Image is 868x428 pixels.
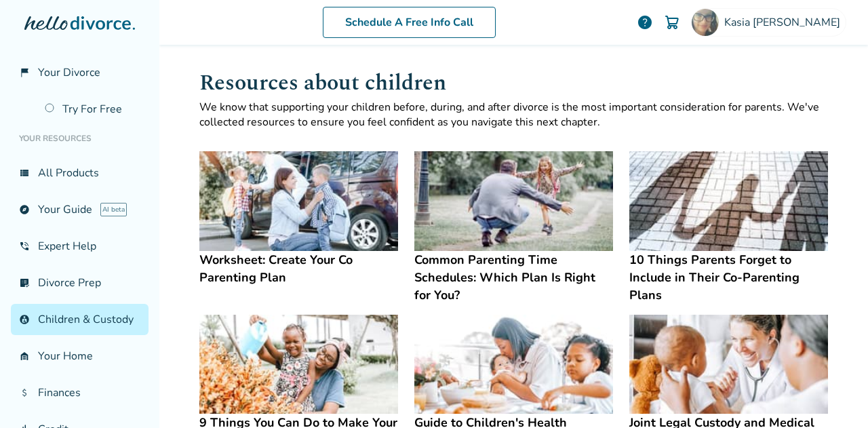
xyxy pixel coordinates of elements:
img: Kasia Williams [692,9,719,36]
iframe: Chat Widget [800,363,868,428]
span: garage_home [19,351,30,362]
img: Common Parenting Time Schedules: Which Plan Is Right for You? [414,151,613,251]
a: help [637,14,653,31]
a: list_alt_checkDivorce Prep [11,267,149,298]
h4: Worksheet: Create Your Co Parenting Plan [199,251,398,286]
a: Worksheet: Create Your Co Parenting PlanWorksheet: Create Your Co Parenting Plan [199,151,398,286]
span: explore [19,204,30,215]
a: exploreYour GuideAI beta [11,194,149,225]
a: Common Parenting Time Schedules: Which Plan Is Right for You?Common Parenting Time Schedules: Whi... [414,151,613,304]
span: view_list [19,168,30,178]
img: Worksheet: Create Your Co Parenting Plan [199,151,398,251]
span: flag_2 [19,67,30,78]
a: flag_2Your Divorce [11,57,149,88]
a: 10 Things Parents Forget to Include in Their Co-Parenting Plans10 Things Parents Forget to Includ... [629,151,828,304]
a: attach_moneyFinances [11,377,149,408]
img: 10 Things Parents Forget to Include in Their Co-Parenting Plans [629,151,828,251]
li: Your Resources [11,125,149,152]
p: We know that supporting your children before, during, and after divorce is the most important con... [199,100,829,130]
a: account_childChildren & Custody [11,304,149,335]
a: Schedule A Free Info Call [323,7,496,38]
h4: 10 Things Parents Forget to Include in Their Co-Parenting Plans [629,251,828,304]
h1: Resources about children [199,66,829,100]
span: Kasia [PERSON_NAME] [724,15,846,30]
a: phone_in_talkExpert Help [11,231,149,262]
img: Guide to Children's Health Insurance after Divorce [414,315,613,414]
span: Your Divorce [38,65,100,80]
img: Cart [664,14,680,31]
img: Joint Legal Custody and Medical Decisions: Who Makes the Decisions? [629,315,828,414]
a: view_listAll Products [11,157,149,189]
span: list_alt_check [19,277,30,288]
span: attach_money [19,387,30,398]
span: AI beta [100,203,127,216]
img: 9 Things You Can Do to Make Your Divorce Easier on Your Kids [199,315,398,414]
a: Try For Free [37,94,149,125]
span: account_child [19,314,30,325]
span: phone_in_talk [19,241,30,252]
a: garage_homeYour Home [11,341,149,372]
h4: Common Parenting Time Schedules: Which Plan Is Right for You? [414,251,613,304]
